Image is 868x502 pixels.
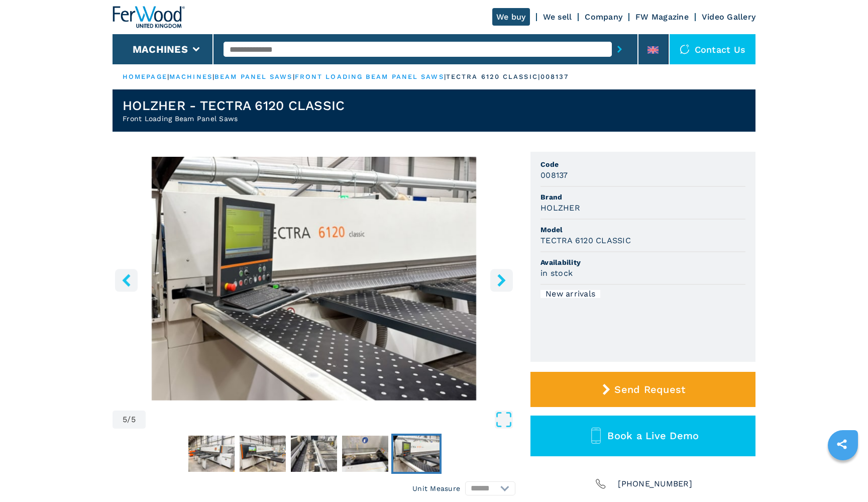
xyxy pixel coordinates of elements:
[607,430,699,442] span: Book a Live Demo
[391,434,442,474] button: Go to Slide 5
[543,12,572,22] a: We sell
[614,383,685,395] span: Send Request
[540,169,568,181] h3: 008137
[291,436,337,472] img: bc30d806a6b8a9f0f74fcc1d13eaa4c4
[680,44,690,54] img: Contact us
[825,457,860,494] iframe: Chat
[115,269,138,291] button: left-button
[612,38,627,61] button: submit-button
[540,72,569,81] p: 008137
[133,43,188,55] button: Machines
[540,225,745,235] span: Model
[635,12,689,22] a: FW Magazine
[127,416,131,424] span: /
[670,34,756,64] div: Contact us
[167,73,169,80] span: |
[540,267,573,279] h3: in stock
[540,257,745,267] span: Availability
[540,290,600,298] div: New arrivals
[113,6,185,28] img: Ferwood
[540,235,631,246] h3: TECTRA 6120 CLASSIC
[289,434,339,474] button: Go to Slide 3
[169,73,212,80] a: machines
[113,157,515,400] div: Go to Slide 5
[393,436,440,472] img: 9fc77af9bd00b26fee91aaa9964d13c4
[540,202,580,214] h3: HOLZHER
[492,8,530,26] a: We buy
[702,12,755,22] a: Video Gallery
[412,483,460,493] em: Unit Measure
[123,114,345,124] h2: Front Loading Beam Panel Saws
[342,436,388,472] img: 72e951302d28129e9fd17b2dcee77018
[113,434,515,474] nav: Thumbnail Navigation
[131,416,136,424] span: 5
[238,434,288,474] button: Go to Slide 2
[188,436,235,472] img: a98a10c7d994b304032e06d97ccea5ec
[123,416,127,424] span: 5
[340,434,390,474] button: Go to Slide 4
[530,416,755,456] button: Book a Live Demo
[540,159,745,169] span: Code
[444,73,446,80] span: |
[113,157,515,400] img: Front Loading Beam Panel Saws HOLZHER TECTRA 6120 CLASSIC
[585,12,622,22] a: Company
[123,73,167,80] a: HOMEPAGE
[212,73,214,80] span: |
[186,434,237,474] button: Go to Slide 1
[490,269,513,291] button: right-button
[618,477,692,491] span: [PHONE_NUMBER]
[240,436,286,472] img: 062df531ba73ffa164915849a25f8d6b
[295,73,444,80] a: front loading beam panel saws
[214,73,293,80] a: beam panel saws
[123,97,345,114] h1: HOLZHER - TECTRA 6120 CLASSIC
[446,72,540,81] p: tectra 6120 classic |
[540,192,745,202] span: Brand
[293,73,295,80] span: |
[148,411,513,429] button: Open Fullscreen
[594,477,608,491] img: Phone
[530,372,755,407] button: Send Request
[829,432,854,457] a: sharethis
